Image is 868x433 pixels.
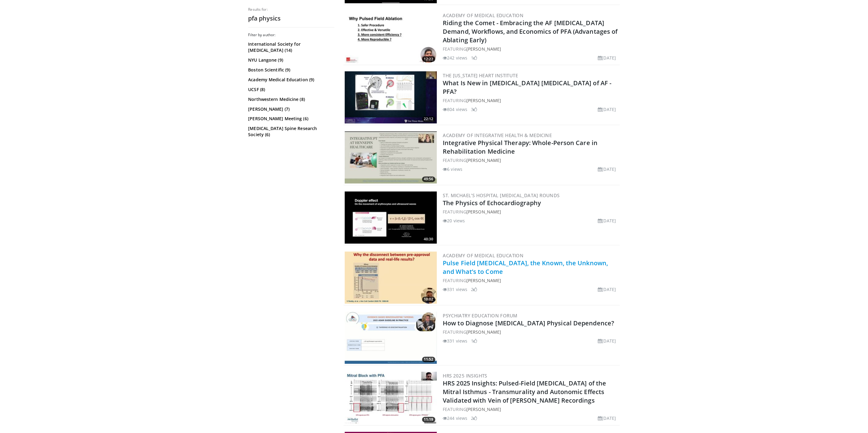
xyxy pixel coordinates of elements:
li: [DATE] [598,338,616,344]
li: [DATE] [598,415,616,422]
a: 11:52 [345,312,437,364]
img: 1b1dd2ad-ba2e-4db0-965a-b718b0ddf52e.300x170_q85_crop-smart_upscale.jpg [345,312,437,364]
a: [PERSON_NAME] Meeting (6) [248,116,333,122]
a: HRS 2025 Insights [443,373,488,379]
li: [DATE] [598,55,616,61]
a: [PERSON_NAME] [466,98,501,103]
a: [PERSON_NAME] [466,407,501,412]
p: Results for: [248,7,334,12]
li: 3 [471,106,477,113]
a: [PERSON_NAME] [466,158,501,163]
li: 804 views [443,106,468,113]
a: UCSF (8) [248,86,333,93]
li: 1 [471,338,477,344]
a: St. Michael's Hospital [MEDICAL_DATA] Rounds [443,193,560,199]
li: [DATE] [598,218,616,224]
a: Integrative Physical Therapy: Whole-Person Care in Rehabilitation Medicine [443,139,598,156]
span: 40:30 [422,237,435,242]
a: [PERSON_NAME] (7) [248,106,333,112]
span: 10:02 [422,297,435,302]
a: Pulse Field [MEDICAL_DATA], the Known, the Unknown, and What’s to Come [443,259,608,276]
a: Riding the Comet - Embracing the AF [MEDICAL_DATA] Demand, Workflows, and Economics of PFA (Advan... [443,19,618,44]
div: FEATURING [443,278,619,284]
a: International Society for [MEDICAL_DATA] (14) [248,41,333,53]
div: FEATURING [443,97,619,104]
div: FEATURING [443,329,619,335]
li: [DATE] [598,166,616,173]
a: [PERSON_NAME] [466,329,501,335]
li: 331 views [443,286,468,293]
div: FEATURING [443,46,619,52]
a: How to Diagnose [MEDICAL_DATA] Physical Dependence? [443,319,614,328]
li: 2 [471,286,477,293]
a: Northwestern Medicine (8) [248,96,333,102]
a: 49:56 [345,132,437,184]
li: 6 views [443,166,463,173]
a: Boston Scientific (9) [248,67,333,73]
h2: pfa physics [248,14,334,22]
a: [PERSON_NAME] [466,209,501,215]
li: 244 views [443,415,468,422]
a: [PERSON_NAME] [466,278,501,284]
a: 12:22 [345,11,437,63]
a: The [US_STATE] Heart Institute [443,72,518,79]
div: FEATURING [443,406,619,413]
li: 242 views [443,55,468,61]
img: e5790f85-0fda-4bf2-b7bc-d03a3d0ba42c.300x170_q85_crop-smart_upscale.jpg [345,372,437,424]
a: Academy Medical Education (9) [248,77,333,83]
a: 22:12 [345,71,437,124]
a: What Is New in [MEDICAL_DATA] [MEDICAL_DATA] of AF - PFA? [443,79,612,96]
li: 1 [471,55,477,61]
a: The Physics of Echocardiography [443,199,541,207]
span: 12:22 [422,56,435,62]
img: 6f1297ff-749a-4df7-a99d-79868f11768f.300x170_q85_crop-smart_upscale.jpg [345,252,437,304]
a: [MEDICAL_DATA] Spine Research Society (6) [248,126,333,138]
span: 49:56 [422,177,435,182]
a: NYU Langone (9) [248,57,333,63]
a: HRS 2025 Insights: Pulsed-Field [MEDICAL_DATA] of the Mitral Isthmus - Transmurality and Autonomi... [443,379,606,405]
a: Academy of Medical Education [443,12,524,18]
a: Academy of Medical Education [443,253,524,259]
img: f7742d15-1058-439c-aa76-5f299b061e46.300x170_q85_crop-smart_upscale.jpg [345,192,437,244]
div: FEATURING [443,157,619,164]
div: FEATURING [443,209,619,215]
li: [DATE] [598,286,616,293]
a: [PERSON_NAME] [466,46,501,52]
li: [DATE] [598,106,616,113]
a: Psychiatry Education Forum [443,313,518,319]
a: 40:30 [345,192,437,244]
img: 5f07c3e0-347e-4be8-a315-4a5e0a3a0256.300x170_q85_crop-smart_upscale.jpg [345,11,437,63]
h3: Filter by author: [248,33,334,37]
span: 11:19 [422,417,435,423]
li: 331 views [443,338,468,344]
a: 11:19 [345,372,437,424]
img: 375ae76c-54f7-4880-8d7c-ec090173ebc4.300x170_q85_crop-smart_upscale.jpg [345,71,437,124]
li: 20 views [443,218,465,224]
span: 22:12 [422,117,435,122]
span: 11:52 [422,357,435,362]
a: 10:02 [345,252,437,304]
a: Academy of Integrative Health & Medicine [443,132,552,139]
li: 2 [471,415,477,422]
img: c755c217-b53f-4b2f-b1d6-88e3e8303d92.300x170_q85_crop-smart_upscale.jpg [345,132,437,184]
